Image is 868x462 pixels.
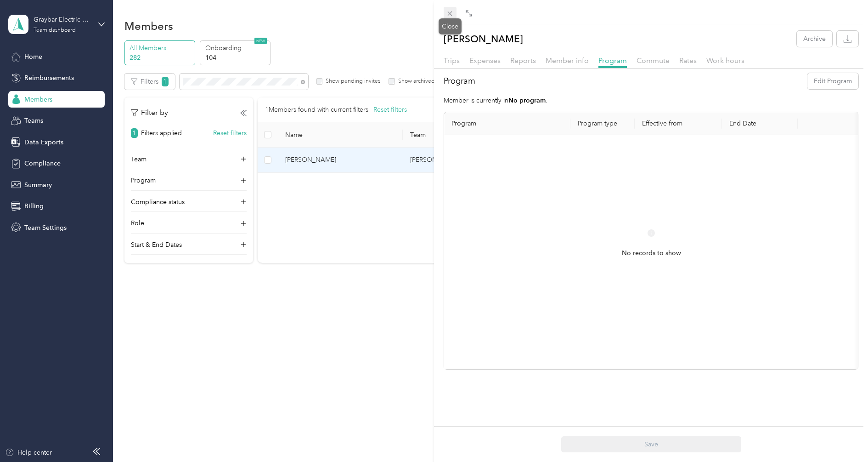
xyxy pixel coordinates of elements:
iframe: Everlance-gr Chat Button Frame [817,411,868,462]
span: Rates [679,56,697,65]
span: No records to show [622,248,681,258]
span: Trips [444,56,460,65]
h2: Program [444,75,475,87]
button: Edit Program [807,73,858,89]
th: Program type [570,112,635,135]
div: Close [439,18,462,34]
span: Work hours [706,56,744,65]
th: End Date [722,112,798,135]
button: Archive [797,31,832,47]
p: Member is currently in . [444,96,858,105]
span: Program [598,56,627,65]
th: Effective from [635,112,722,135]
span: Commute [637,56,670,65]
p: [PERSON_NAME] [444,31,523,47]
th: Program [444,112,570,135]
strong: No program [508,97,546,104]
span: Member info [546,56,589,65]
span: Expenses [469,56,501,65]
span: Reports [510,56,536,65]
